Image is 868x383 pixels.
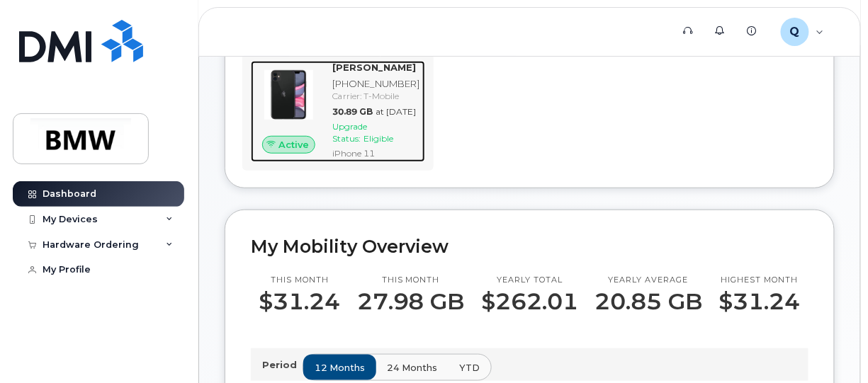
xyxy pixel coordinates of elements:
span: Active [278,138,309,152]
span: Eligible [363,133,393,144]
p: $31.24 [259,289,341,314]
span: Upgrade Status: [332,121,367,144]
h2: My Mobility Overview [251,236,808,257]
div: QT19738 [771,18,834,46]
p: This month [357,275,465,286]
div: [PHONE_NUMBER] [332,77,419,91]
p: Period [262,358,303,372]
p: 20.85 GB [594,289,702,314]
p: Yearly total [481,275,578,286]
p: Highest month [718,275,800,286]
span: at [DATE] [376,106,416,117]
span: 24 months [387,361,437,375]
p: $31.24 [718,289,800,314]
div: iPhone 11 [332,147,419,159]
p: This month [259,275,341,286]
span: 30.89 GB [332,106,373,117]
img: iPhone_11.jpg [262,68,315,121]
a: Active[PERSON_NAME][PHONE_NUMBER]Carrier: T-Mobile30.89 GBat [DATE]Upgrade Status:EligibleiPhone 11 [251,61,425,162]
p: $262.01 [481,289,578,314]
span: YTD [459,361,480,375]
span: Q [790,23,800,40]
iframe: Messenger Launcher [806,321,857,372]
div: Carrier: T-Mobile [332,90,419,102]
strong: [PERSON_NAME] [332,62,416,73]
p: Yearly average [594,275,702,286]
p: 27.98 GB [357,289,465,314]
